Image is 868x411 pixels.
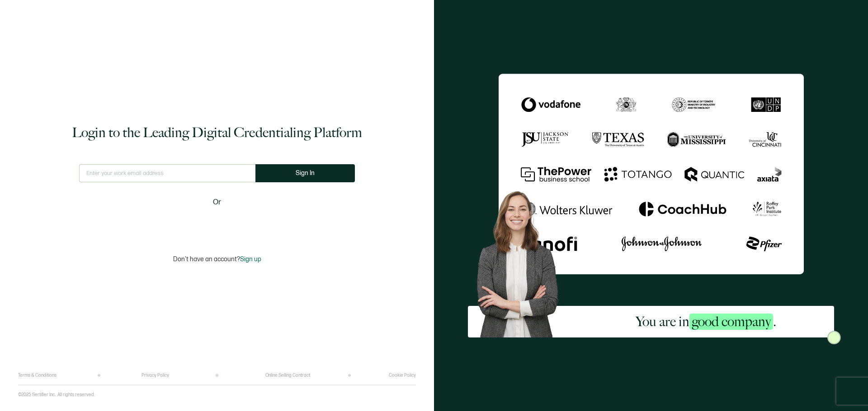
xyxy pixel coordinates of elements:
iframe: Sign in with Google Button [160,214,274,234]
button: Sign In [255,164,355,182]
a: Privacy Policy [142,373,169,378]
img: Sertifier Login [827,331,841,344]
a: Cookie Policy [389,373,416,378]
span: Sign up [240,255,261,263]
p: Don't have an account? [173,255,261,263]
h2: You are in . [636,313,776,331]
span: Sign In [296,170,315,176]
input: Enter your work email address [79,164,255,182]
a: Terms & Conditions [18,373,57,378]
p: ©2025 Sertifier Inc.. All rights reserved. [18,392,95,397]
img: Sertifier Login - You are in <span class="strong-h">good company</span>. [499,74,804,274]
span: Or [213,197,221,208]
span: good company [689,314,773,330]
h1: Login to the Leading Digital Credentialing Platform [72,124,362,142]
a: Online Selling Contract [265,373,310,378]
img: Sertifier Login - You are in <span class="strong-h">good company</span>. Hero [468,184,578,337]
